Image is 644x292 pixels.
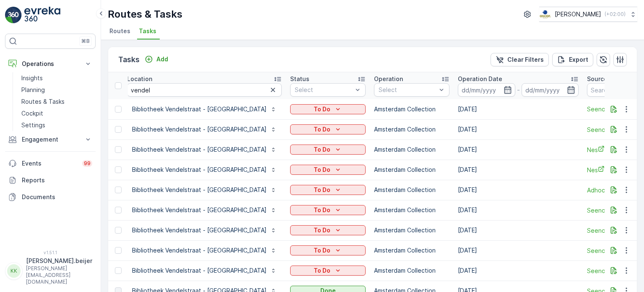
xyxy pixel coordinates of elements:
a: Insights [18,72,96,84]
button: [PERSON_NAME](+02:00) [539,7,637,22]
div: KK [7,264,21,278]
td: [DATE] [454,139,583,160]
div: Toggle Row Selected [115,247,122,254]
p: Amsterdam Collection [374,125,449,134]
button: Bibliotheek Vendelstraat - [GEOGRAPHIC_DATA] [127,123,282,136]
button: Bibliotheek Vendelstraat - [GEOGRAPHIC_DATA] [127,163,282,176]
p: Amsterdam Collection [374,206,449,214]
div: Toggle Row Selected [115,207,122,213]
div: Toggle Row Selected [115,187,122,193]
p: Settings [21,121,45,129]
p: To Do [314,226,330,234]
button: Bibliotheek Vendelstraat - [GEOGRAPHIC_DATA] [127,224,282,237]
p: [PERSON_NAME].beijer [26,257,92,265]
div: Toggle Row Selected [115,146,122,153]
p: Amsterdam Collection [374,226,449,234]
a: Events99 [5,155,96,172]
button: Add [141,54,171,64]
button: Export [552,53,593,66]
p: ⌘B [81,38,90,45]
button: To Do [290,185,366,195]
p: Reports [22,176,92,184]
button: To Do [290,225,366,235]
p: Bibliotheek Vendelstraat - [GEOGRAPHIC_DATA] [132,246,267,255]
button: Engagement [5,131,96,148]
a: Settings [18,119,96,131]
p: Bibliotheek Vendelstraat - [GEOGRAPHIC_DATA] [132,266,267,275]
p: Planning [21,86,45,94]
input: dd/mm/yyyy [458,83,515,97]
p: Location [127,75,152,83]
p: Bibliotheek Vendelstraat - [GEOGRAPHIC_DATA] [132,206,267,214]
a: Routes & Tasks [18,96,96,108]
p: Bibliotheek Vendelstraat - [GEOGRAPHIC_DATA] [132,125,267,134]
p: Operations [22,60,79,68]
button: To Do [290,124,366,134]
p: ( +02:00 ) [605,11,626,18]
p: Insights [21,74,43,82]
input: Search [127,83,282,97]
p: Amsterdam Collection [374,186,449,194]
p: Tasks [118,54,140,66]
p: Bibliotheek Vendelstraat - [GEOGRAPHIC_DATA] [132,166,267,174]
p: Operation [374,75,403,83]
a: Cockpit [18,108,96,119]
p: Amsterdam Collection [374,266,449,275]
p: Clear Filters [507,55,544,64]
p: Source [587,75,608,83]
p: [PERSON_NAME][EMAIL_ADDRESS][DOMAIN_NAME] [26,265,92,285]
p: Cockpit [21,109,43,118]
p: Operation Date [458,75,502,83]
a: Reports [5,172,96,189]
p: Documents [22,193,92,201]
div: Toggle Row Selected [115,126,122,133]
p: Status [290,75,309,83]
button: Bibliotheek Vendelstraat - [GEOGRAPHIC_DATA] [127,103,282,116]
button: Bibliotheek Vendelstraat - [GEOGRAPHIC_DATA] [127,244,282,257]
div: Toggle Row Selected [115,227,122,234]
input: dd/mm/yyyy [522,83,579,97]
p: Routes & Tasks [21,97,65,106]
p: [PERSON_NAME] [555,10,601,18]
td: [DATE] [454,220,583,240]
button: To Do [290,145,366,155]
span: v 1.51.1 [5,250,96,255]
a: Documents [5,189,96,205]
p: Amsterdam Collection [374,246,449,255]
p: Export [569,55,588,64]
p: To Do [314,186,330,194]
td: [DATE] [454,160,583,180]
p: Add [156,55,168,63]
a: Planning [18,84,96,96]
button: Clear Filters [491,53,549,66]
div: Toggle Row Selected [115,267,122,274]
div: Toggle Row Selected [115,106,122,113]
button: Operations [5,55,96,72]
p: Bibliotheek Vendelstraat - [GEOGRAPHIC_DATA] [132,226,267,234]
p: To Do [314,105,330,113]
p: To Do [314,125,330,134]
td: [DATE] [454,180,583,200]
p: To Do [314,246,330,255]
p: To Do [314,145,330,154]
p: Bibliotheek Vendelstraat - [GEOGRAPHIC_DATA] [132,186,267,194]
td: [DATE] [454,240,583,260]
p: Amsterdam Collection [374,166,449,174]
span: Tasks [139,27,156,35]
td: [DATE] [454,99,583,119]
div: Toggle Row Selected [115,166,122,173]
button: KK[PERSON_NAME].beijer[PERSON_NAME][EMAIL_ADDRESS][DOMAIN_NAME] [5,257,96,285]
p: Routes & Tasks [108,8,182,21]
button: To Do [290,165,366,175]
span: Routes [109,27,130,35]
button: Bibliotheek Vendelstraat - [GEOGRAPHIC_DATA] [127,143,282,156]
p: To Do [314,166,330,174]
p: Bibliotheek Vendelstraat - [GEOGRAPHIC_DATA] [132,145,267,154]
p: 99 [84,160,91,167]
p: Select [295,86,353,94]
button: To Do [290,245,366,255]
p: To Do [314,266,330,275]
p: Amsterdam Collection [374,105,449,113]
p: Bibliotheek Vendelstraat - [GEOGRAPHIC_DATA] [132,105,267,113]
p: Amsterdam Collection [374,145,449,154]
